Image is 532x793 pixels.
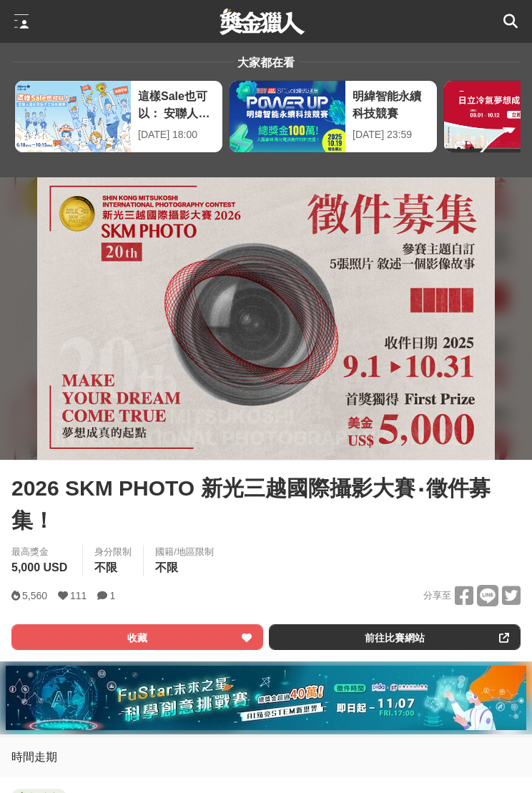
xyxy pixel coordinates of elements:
[353,88,430,120] div: 明緯智能永續科技競賽
[94,545,132,559] div: 身分限制
[94,561,117,573] span: 不限
[37,177,495,460] img: Cover Image
[6,666,526,730] img: d40c9272-0343-4c18-9a81-6198b9b9e0f4.jpg
[138,88,215,120] div: 這樣Sale也可以： 安聯人壽創意銷售法募集
[11,545,71,559] span: 最高獎金
[11,472,521,536] span: 2026 SKM PHOTO 新光三越國際攝影大賽‧徵件募集！
[229,80,438,153] a: 明緯智能永續科技競賽[DATE] 23:59
[138,127,215,142] div: [DATE] 18:00
[11,624,263,650] button: 收藏
[109,590,115,601] span: 1
[269,624,521,650] a: 前往比賽網站
[11,561,67,573] span: 5,000 USD
[155,545,214,559] div: 國籍/地區限制
[234,56,298,69] span: 大家都在看
[70,590,87,601] span: 111
[155,561,178,573] span: 不限
[423,585,451,606] span: 分享至
[14,80,223,153] a: 這樣Sale也可以： 安聯人壽創意銷售法募集[DATE] 18:00
[353,127,430,142] div: [DATE] 23:59
[22,590,47,601] span: 5,560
